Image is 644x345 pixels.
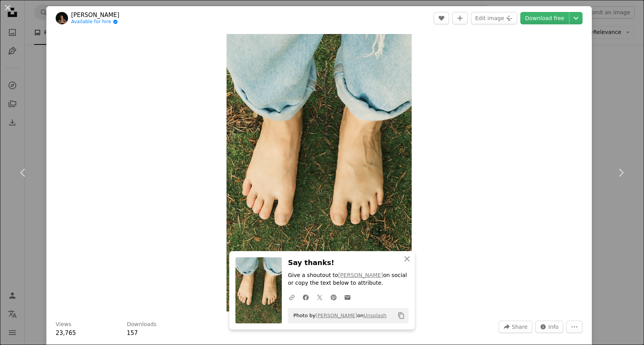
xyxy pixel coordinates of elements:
[452,12,468,24] button: Add to Collection
[299,289,313,305] a: Share on Facebook
[313,289,327,305] a: Share on Twitter
[535,321,564,333] button: Stats about this image
[569,12,583,24] button: Choose download size
[363,313,386,318] a: Unsplash
[499,321,532,333] button: Share this image
[56,321,72,328] h3: Views
[549,321,559,333] span: Info
[288,272,409,287] p: Give a shoutout to on social or copy the text below to attribute.
[71,19,119,25] a: Available for hire
[434,12,449,24] button: Like
[56,12,68,24] img: Go to Tanya Nikan's profile
[341,289,354,305] a: Share over email
[395,309,408,322] button: Copy to clipboard
[227,34,412,311] img: Bare feet stand on grass under jeans.
[290,309,387,322] span: Photo by on
[338,272,383,278] a: [PERSON_NAME]
[56,330,76,337] span: 23,765
[227,34,412,311] button: Zoom in on this image
[127,330,138,337] span: 157
[512,321,527,333] span: Share
[288,257,409,269] h3: Say thanks!
[471,12,517,24] button: Edit image
[127,321,157,328] h3: Downloads
[71,11,119,19] a: [PERSON_NAME]
[598,136,644,210] a: Next
[566,321,583,333] button: More Actions
[520,12,569,24] a: Download free
[315,313,357,318] a: [PERSON_NAME]
[327,289,341,305] a: Share on Pinterest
